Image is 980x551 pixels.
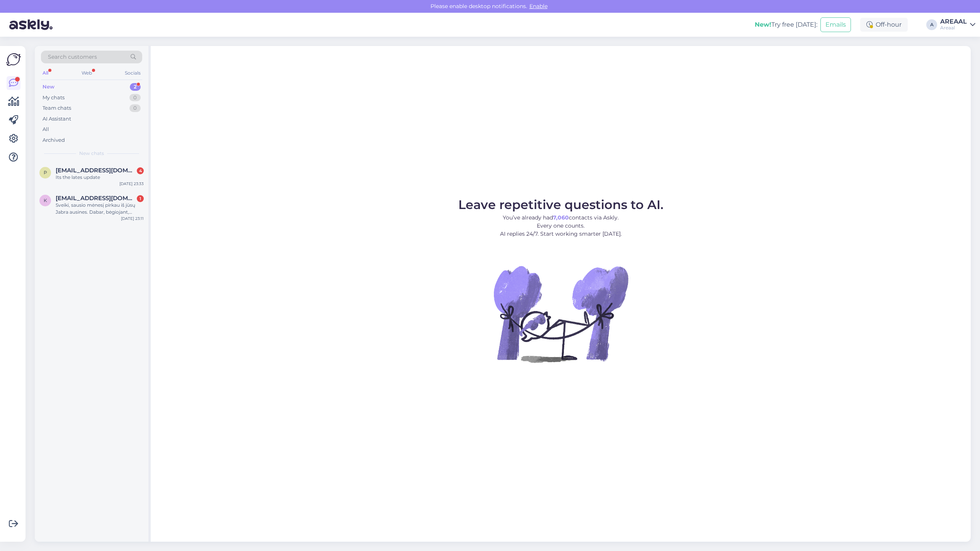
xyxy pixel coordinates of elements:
[137,195,144,202] div: 1
[137,167,144,174] div: 4
[940,19,967,25] div: AREAAL
[129,104,141,112] div: 0
[43,104,71,112] div: Team chats
[755,21,771,28] b: New!
[44,170,47,175] span: p
[43,83,54,91] div: New
[56,202,144,216] div: Sveiki, sausio mėnesį pirkau iš jūsų Jabra ausines. Dabar, bėgiojant, dešinė [PERSON_NAME] ir din...
[41,68,50,78] div: All
[43,94,65,102] div: My chats
[940,19,975,31] a: AREAALAreaal
[491,244,630,383] img: No Chat active
[56,195,136,202] span: Klevinskas.arnoldas@gmail.com
[56,174,144,181] div: Its the lates update
[44,197,47,203] span: K
[48,53,97,61] span: Search customers
[860,18,908,32] div: Off-hour
[755,20,817,29] div: Try free [DATE]:
[820,17,851,32] button: Emails
[123,68,142,78] div: Socials
[80,68,94,78] div: Web
[458,214,664,238] p: You’ve already had contacts via Askly. Every one counts. AI replies 24/7. Start working smarter [...
[527,3,550,10] span: Enable
[56,167,136,174] span: pistsasik@hotmail.com
[6,52,21,67] img: Askly Logo
[553,214,569,221] b: 7,060
[43,126,49,133] div: All
[43,115,71,123] div: AI Assistant
[129,94,141,102] div: 0
[458,197,664,212] span: Leave repetitive questions to AI.
[926,19,937,30] div: A
[79,150,104,157] span: New chats
[940,25,967,31] div: Areaal
[43,136,65,144] div: Archived
[130,83,141,91] div: 2
[119,181,144,187] div: [DATE] 23:33
[121,216,144,221] div: [DATE] 23:11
